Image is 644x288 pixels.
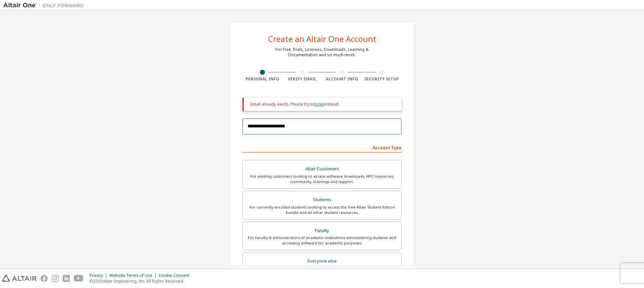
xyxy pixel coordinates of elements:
img: altair_logo.svg [2,275,37,282]
p: © 2025 Altair Engineering, Inc. All Rights Reserved. [90,278,193,284]
img: youtube.svg [74,275,84,282]
div: Account Info [322,76,362,82]
div: Security Setup [362,76,402,82]
div: For currently enrolled students looking to access the free Altair Student Edition bundle and all ... [247,205,397,215]
div: Website Terms of Use [109,273,159,278]
div: For faculty & administrators of academic institutions administering students and accessing softwa... [247,235,397,246]
a: login [314,101,324,107]
div: Privacy [90,273,109,278]
div: Students [247,195,397,205]
div: Faculty [247,226,397,235]
div: Everyone else [247,256,397,266]
div: Altair Customers [247,164,397,174]
div: Create an Altair One Account [268,35,376,43]
div: Verify Email [282,76,322,82]
img: Altair One [3,2,87,9]
div: Account Type [243,142,401,153]
div: For existing customers looking to access software downloads, HPC resources, community, trainings ... [247,174,397,184]
div: Cookie Consent [159,273,193,278]
div: For Free Trials, Licenses, Downloads, Learning & Documentation and so much more. [275,47,369,58]
img: linkedin.svg [63,275,70,282]
img: instagram.svg [52,275,59,282]
img: facebook.svg [41,275,48,282]
div: Personal Info [243,76,282,82]
div: Email already exists. Please try to instead. [251,102,396,107]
